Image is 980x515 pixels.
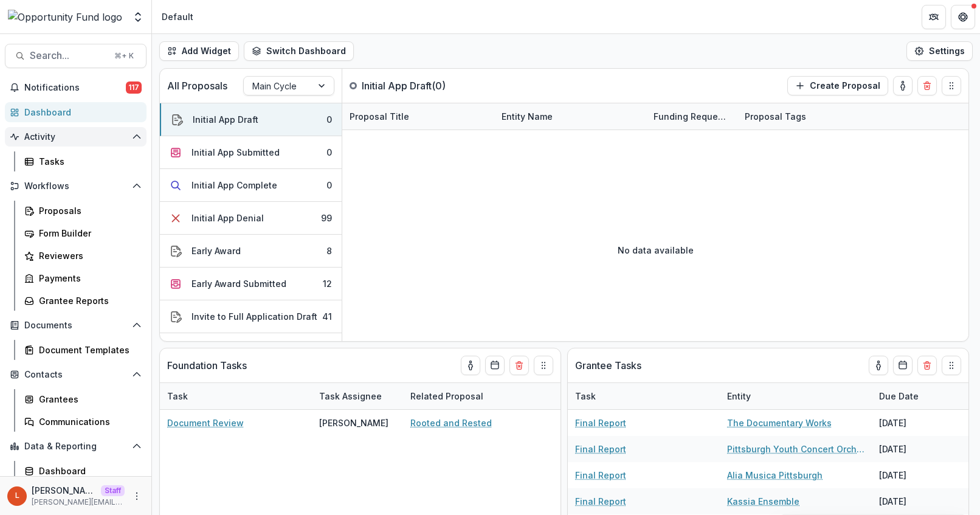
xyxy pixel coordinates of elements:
button: Open Data & Reporting [5,437,147,456]
button: Delete card [917,76,937,95]
div: Dashboard [24,106,137,119]
div: Task [568,390,603,403]
a: Dashboard [19,461,147,481]
div: Related Proposal [403,390,491,403]
div: Initial App Complete [192,179,277,192]
div: [DATE] [872,436,963,462]
button: Partners [922,5,946,29]
nav: breadcrumb [157,8,198,26]
a: Form Builder [19,223,147,243]
div: Proposal Tags [737,103,889,130]
a: Communications [19,412,147,432]
button: toggle-assigned-to-me [461,356,480,375]
a: Reviewers [19,246,147,266]
div: Task [160,390,195,403]
span: 117 [126,81,142,94]
div: Entity [720,383,872,409]
span: Contacts [24,370,127,380]
a: Proposals [19,201,147,221]
div: Funding Requested [646,103,737,130]
div: Tasks [39,155,137,168]
button: Drag [534,356,553,375]
a: Dashboard [5,102,147,122]
div: Due Date [872,383,963,409]
div: Task Assignee [312,383,403,409]
div: Initial App Denial [192,212,264,224]
button: Initial App Submitted0 [160,136,342,169]
div: Reviewers [39,249,137,262]
button: Initial App Denial99 [160,202,342,235]
span: Documents [24,320,127,331]
a: Pittsburgh Youth Concert Orchestra [727,443,864,455]
button: toggle-assigned-to-me [869,356,888,375]
div: ⌘ + K [112,49,136,63]
button: Drag [942,76,961,95]
button: Create Proposal [787,76,888,95]
div: [DATE] [872,462,963,488]
div: Dashboard [39,465,137,477]
span: Notifications [24,83,126,93]
div: Due Date [555,383,646,409]
button: Open Activity [5,127,147,147]
p: Initial App Draft ( 0 ) [362,78,453,93]
div: 99 [321,212,332,224]
div: Proposal Title [342,110,416,123]
button: Early Award Submitted12 [160,268,342,300]
a: Rooted and Rested [410,416,492,429]
div: 8 [326,244,332,257]
div: Task [568,383,720,409]
p: [PERSON_NAME] [32,484,96,497]
div: Form Builder [39,227,137,240]
button: Notifications117 [5,78,147,97]
a: Payments [19,268,147,288]
span: Activity [24,132,127,142]
img: Opportunity Fund logo [8,10,122,24]
button: Settings [906,41,973,61]
div: Proposals [39,204,137,217]
div: Related Proposal [403,383,555,409]
button: Initial App Draft0 [160,103,342,136]
div: [DATE] [872,488,963,514]
div: Due Date [872,390,926,403]
div: Entity Name [494,103,646,130]
a: Alia Musica Pittsburgh [727,469,823,482]
div: Default [162,10,193,23]
div: Entity [720,390,758,403]
span: Search... [30,50,107,61]
div: [PERSON_NAME] [319,416,388,429]
div: 41 [322,310,332,323]
div: [DATE] [872,410,963,436]
button: Drag [942,356,961,375]
div: Communications [39,415,137,428]
button: Get Help [951,5,975,29]
div: Task [160,383,312,409]
a: Tasks [19,151,147,171]
div: Proposal Title [342,103,494,130]
div: Due Date [555,390,609,403]
p: Foundation Tasks [167,358,247,373]
a: Final Report [575,416,626,429]
p: No data available [618,244,694,257]
div: 0 [326,179,332,192]
div: Early Award [192,244,241,257]
a: Final Report [575,443,626,455]
button: Open Workflows [5,176,147,196]
button: Open Documents [5,316,147,335]
div: Grantees [39,393,137,406]
div: Proposal Tags [737,110,813,123]
div: Invite to Full Application Draft [192,310,317,323]
div: Task Assignee [312,390,389,403]
button: Delete card [917,356,937,375]
div: Document Templates [39,344,137,356]
div: 12 [323,277,332,290]
p: Staff [101,485,125,496]
button: Add Widget [159,41,239,61]
button: Switch Dashboard [244,41,354,61]
div: Payments [39,272,137,285]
